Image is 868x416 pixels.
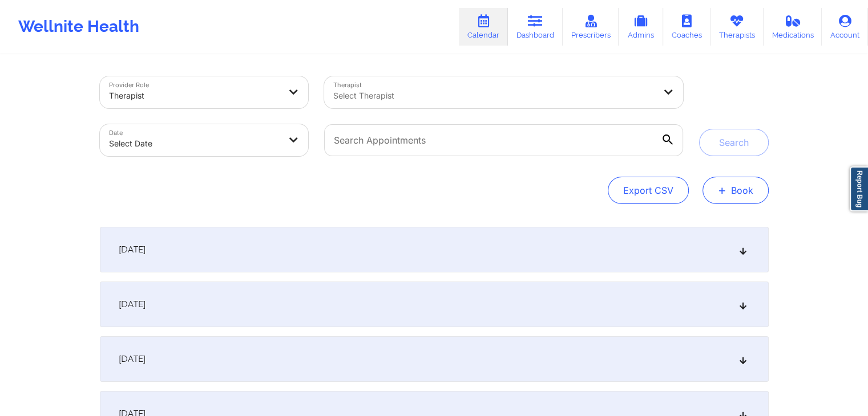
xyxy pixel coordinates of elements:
[718,187,726,193] span: +
[663,8,710,46] a: Coaches
[109,131,280,156] div: Select Date
[563,8,619,46] a: Prescribers
[822,8,868,46] a: Account
[119,353,146,365] span: [DATE]
[459,8,508,46] a: Calendar
[109,83,280,108] div: Therapist
[699,129,769,156] button: Search
[710,8,764,46] a: Therapists
[119,244,146,255] span: [DATE]
[619,8,663,46] a: Admins
[850,166,868,211] a: Report Bug
[608,177,689,204] button: Export CSV
[764,8,822,46] a: Medications
[703,177,769,204] button: +Book
[119,299,146,310] span: [DATE]
[324,124,683,156] input: Search Appointments
[508,8,563,46] a: Dashboard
